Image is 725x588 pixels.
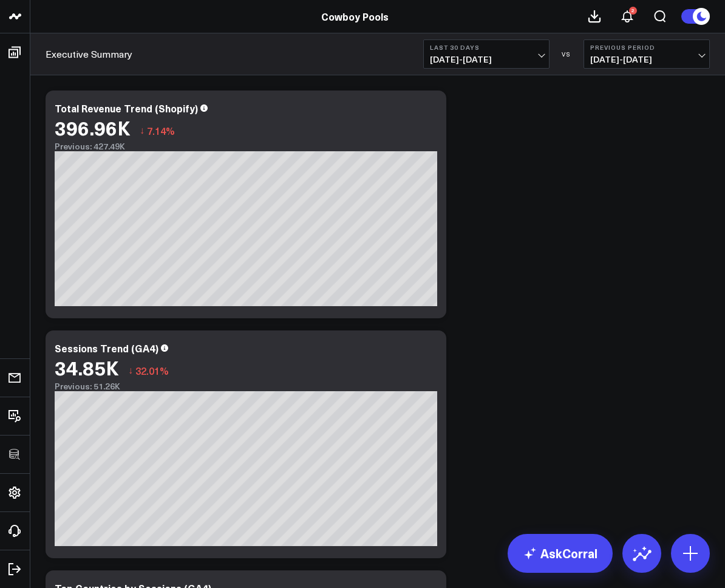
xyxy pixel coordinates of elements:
b: Last 30 Days [430,44,543,51]
div: Total Revenue Trend (Shopify) [55,101,198,115]
div: VS [556,50,577,58]
div: 34.85K [55,357,119,378]
b: Previous Period [590,44,703,51]
div: 396.96K [55,117,131,138]
div: 2 [629,7,637,15]
button: Last 30 Days[DATE]-[DATE] [423,39,550,69]
div: Sessions Trend (GA4) [55,341,158,355]
div: Previous: 51.26K [55,381,437,391]
span: [DATE] - [DATE] [590,55,703,64]
button: Previous Period[DATE]-[DATE] [584,39,710,69]
span: 32.01% [135,364,169,377]
span: ↓ [128,363,133,378]
div: Previous: 427.49K [55,142,437,151]
a: AskCorral [508,534,613,573]
a: Executive Summary [46,47,132,61]
span: ↓ [140,123,145,138]
a: Cowboy Pools [321,10,389,23]
span: 7.14% [147,124,175,137]
span: [DATE] - [DATE] [430,55,543,64]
